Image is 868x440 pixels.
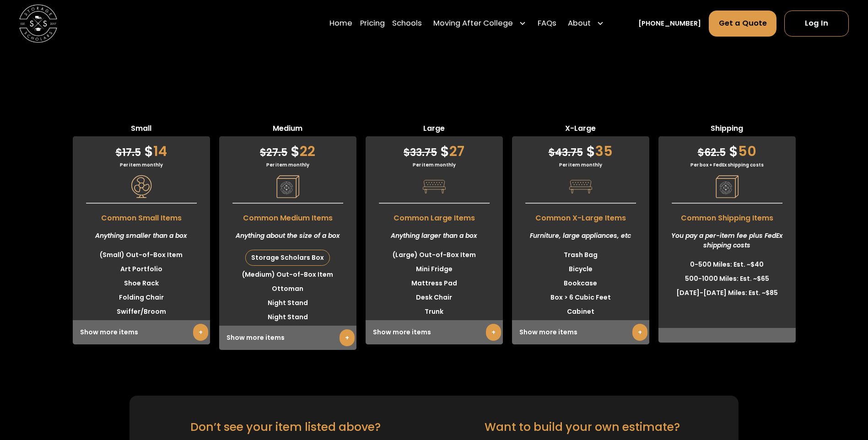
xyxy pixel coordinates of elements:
[698,145,726,160] span: 62.5
[116,145,141,160] span: 17.5
[716,175,739,198] img: Pricing Category Icon
[219,296,356,310] li: Night Stand
[219,282,356,296] li: Ottoman
[366,320,503,344] div: Show more items
[512,305,649,319] li: Cabinet
[291,141,300,161] span: $
[73,290,210,305] li: Folding Chair
[219,208,356,224] span: Common Medium Items
[632,324,647,341] a: +
[19,5,57,43] img: Storage Scholars main logo
[329,11,352,37] a: Home
[430,11,530,37] div: Moving After College
[219,161,356,168] div: Per item monthly
[260,145,266,160] span: $
[360,11,385,37] a: Pricing
[568,18,591,30] div: About
[366,248,503,262] li: (Large) Out-of-Box Item
[658,208,796,224] span: Common Shipping Items
[423,175,446,198] img: Pricing Category Icon
[512,262,649,276] li: Bicycle
[366,262,503,276] li: Mini Fridge
[512,208,649,224] span: Common X-Large Items
[586,141,595,161] span: $
[538,11,556,37] a: FAQs
[116,145,122,160] span: $
[658,136,796,161] div: 50
[366,290,503,305] li: Desk Chair
[512,248,649,262] li: Trash Bag
[512,224,649,248] div: Furniture, large appliances, etc
[219,123,356,136] span: Medium
[564,11,608,37] div: About
[219,310,356,324] li: Night Stand
[512,320,649,344] div: Show more items
[366,305,503,319] li: Trunk
[193,324,208,341] a: +
[658,258,796,272] li: 0-500 Miles: Est. ~$40
[433,18,513,30] div: Moving After College
[658,286,796,300] li: [DATE]-[DATE] Miles: Est. ~$85
[219,136,356,161] div: 22
[73,305,210,319] li: Swiffer/Broom
[658,224,796,258] div: You pay a per-item fee plus FedEx shipping costs
[366,224,503,248] div: Anything larger than a box
[512,123,649,136] span: X-Large
[366,123,503,136] span: Large
[512,136,649,161] div: 35
[569,175,592,198] img: Pricing Category Icon
[219,268,356,282] li: (Medium) Out-of-Box Item
[440,141,449,161] span: $
[658,272,796,286] li: 500-1000 Miles: Est. ~$65
[549,145,583,160] span: 43.75
[404,145,437,160] span: 33.75
[404,145,410,160] span: $
[219,326,356,350] div: Show more items
[709,11,777,37] a: Get a Quote
[698,145,704,160] span: $
[784,11,849,37] a: Log In
[73,123,210,136] span: Small
[73,161,210,168] div: Per item monthly
[130,175,153,198] img: Pricing Category Icon
[73,262,210,276] li: Art Portfolio
[73,276,210,290] li: Shoe Rack
[260,145,287,160] span: 27.5
[658,123,796,136] span: Shipping
[73,224,210,248] div: Anything smaller than a box
[190,419,381,435] div: Don’t see your item listed above?
[366,136,503,161] div: 27
[638,19,701,29] a: [PHONE_NUMBER]
[512,276,649,290] li: Bookcase
[73,248,210,262] li: (Small) Out-of-Box Item
[366,208,503,224] span: Common Large Items
[512,290,649,305] li: Box > 6 Cubic Feet
[392,11,422,37] a: Schools
[246,250,329,265] div: Storage Scholars Box
[73,320,210,344] div: Show more items
[366,276,503,290] li: Mattress Pad
[512,161,649,168] div: Per item monthly
[486,324,501,341] a: +
[658,161,796,168] div: Per box + FedEx shipping costs
[485,419,680,435] div: Want to build your own estimate?
[219,224,356,248] div: Anything about the size of a box
[549,145,555,160] span: $
[366,161,503,168] div: Per item monthly
[340,329,355,346] a: +
[73,208,210,224] span: Common Small Items
[276,175,299,198] img: Pricing Category Icon
[73,136,210,161] div: 14
[144,141,153,161] span: $
[729,141,738,161] span: $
